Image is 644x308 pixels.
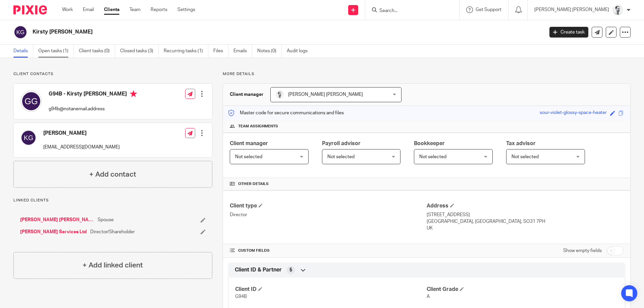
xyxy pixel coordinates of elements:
a: Team [129,6,141,13]
a: Closed tasks (3) [120,45,159,58]
a: [PERSON_NAME] Services Ltd [20,229,87,235]
span: Client ID & Partner [235,266,282,273]
img: svg%3E [20,130,37,146]
span: Director/Shareholder [90,229,135,235]
a: Client tasks (0) [79,45,115,58]
label: Show empty fields [563,247,602,254]
img: Mass_2025.jpg [612,5,623,15]
a: Work [62,6,73,13]
img: Mass_2025.jpg [276,90,284,99]
div: sour-violet-glossy-space-heater [540,109,607,117]
a: Audit logs [287,45,313,58]
h3: Client manager [230,91,264,98]
p: [STREET_ADDRESS] [427,211,624,218]
span: G94B [235,294,247,299]
h4: Client type [230,202,427,209]
p: [PERSON_NAME] [PERSON_NAME] [534,6,609,13]
a: Email [83,6,94,13]
h4: [PERSON_NAME] [43,130,120,137]
input: Search [379,8,439,14]
span: Payroll advisor [322,141,361,146]
a: Reports [151,6,167,13]
p: Director [230,211,427,218]
a: [PERSON_NAME] [PERSON_NAME] [20,217,94,223]
p: [EMAIL_ADDRESS][DOMAIN_NAME] [43,144,120,150]
p: [GEOGRAPHIC_DATA], [GEOGRAPHIC_DATA], SO31 7PH [427,218,624,225]
h2: Kirsty [PERSON_NAME] [33,28,438,36]
span: Spouse [98,217,114,223]
h4: CUSTOM FIELDS [230,248,427,253]
i: Primary [130,90,137,97]
h4: Client ID [235,286,427,293]
p: Master code for secure communications and files [228,110,344,116]
p: More details [223,71,631,77]
img: svg%3E [13,25,28,39]
h4: + Add linked client [83,260,143,270]
span: Other details [238,181,269,187]
span: Client manager [230,141,268,146]
span: Team assignments [238,124,278,129]
p: UK [427,225,624,232]
p: g94b@notanemail.address [49,106,137,112]
a: Recurring tasks (1) [164,45,208,58]
h4: + Add contact [89,169,136,180]
a: Files [213,45,228,58]
span: Tax advisor [506,141,536,146]
img: svg%3E [20,90,42,112]
a: Emails [233,45,252,58]
a: Open tasks (1) [38,45,74,58]
span: [PERSON_NAME] [PERSON_NAME] [288,92,363,97]
span: Not selected [419,155,446,159]
span: Not selected [235,155,262,159]
span: Bookkeeper [414,141,445,146]
img: Pixie [13,5,47,14]
p: Linked clients [13,198,212,203]
span: Not selected [512,155,539,159]
span: 5 [289,267,292,273]
span: Not selected [327,155,355,159]
h4: Address [427,202,624,209]
h4: Client Grade [427,286,618,293]
span: A [427,294,430,299]
p: Client contacts [13,71,212,77]
a: Settings [177,6,195,13]
a: Clients [104,6,119,13]
a: Notes (0) [257,45,282,58]
span: Get Support [476,7,501,12]
h4: G94B - Kirsty [PERSON_NAME] [49,90,137,99]
a: Details [13,45,33,58]
a: Create task [549,27,588,38]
